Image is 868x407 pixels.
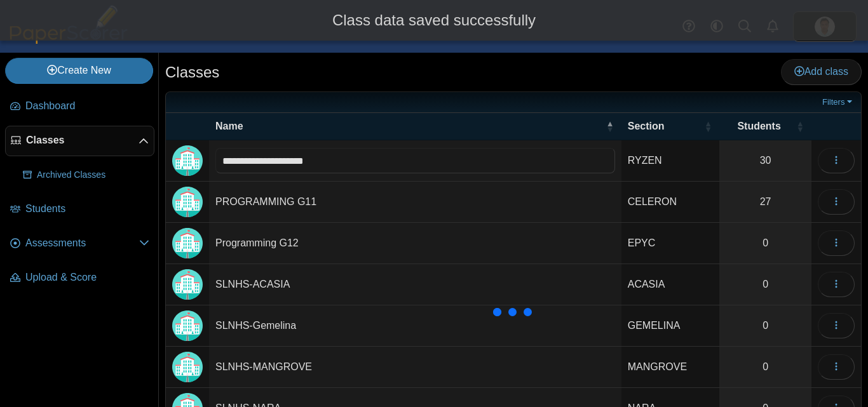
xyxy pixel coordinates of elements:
[209,223,621,264] td: Programming G12
[5,229,154,259] a: Assessments
[719,264,811,305] a: 0
[172,310,203,341] img: Locally created class
[209,305,621,347] td: SLNHS-Gemelina
[704,113,712,140] span: Section : Activate to sort
[172,352,203,382] img: Locally created class
[10,10,858,31] div: Class data saved successfully
[5,263,154,293] a: Upload & Score
[621,305,720,347] td: GEMELINA
[621,347,720,388] td: MANGROVE
[26,133,139,147] span: Classes
[719,182,811,222] a: 27
[621,264,720,305] td: ACASIA
[5,194,154,225] a: Students
[37,169,149,182] span: Archived Classes
[737,121,780,131] span: Students
[5,35,132,46] a: PaperScorer
[215,121,243,131] span: Name
[719,223,811,264] a: 0
[621,140,720,182] td: RYZEN
[796,113,804,140] span: Students : Activate to sort
[621,182,720,223] td: CELERON
[819,96,858,109] a: Filters
[628,121,665,131] span: Section
[5,126,154,156] a: Classes
[621,223,720,264] td: EPYC
[172,145,203,176] img: Locally created class
[25,99,149,113] span: Dashboard
[781,59,862,84] a: Add class
[5,58,153,83] a: Create New
[18,160,154,190] a: Archived Classes
[165,62,219,83] h1: Classes
[5,91,154,122] a: Dashboard
[209,347,621,388] td: SLNHS-MANGROVE
[172,187,203,217] img: Locally created class
[209,264,621,305] td: SLNHS-ACASIA
[25,202,149,216] span: Students
[719,347,811,387] a: 0
[606,113,614,140] span: Name : Activate to invert sorting
[719,305,811,346] a: 0
[25,236,139,250] span: Assessments
[794,66,848,77] span: Add class
[172,269,203,300] img: Locally created class
[209,182,621,223] td: PROGRAMMING G11
[172,228,203,258] img: Locally created class
[719,140,811,181] a: 30
[25,270,149,284] span: Upload & Score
